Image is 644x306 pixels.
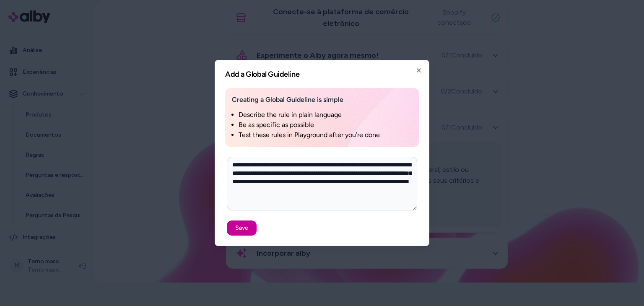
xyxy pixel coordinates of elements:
[239,130,409,140] li: Test these rules in Playground after you’re done
[227,220,257,236] button: Save
[225,70,419,78] h2: Add a Global Guideline
[232,95,409,105] span: Creating a Global Guideline is simple
[239,110,409,120] li: Describe the rule in plain language
[239,120,409,130] li: Be as specific as possible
